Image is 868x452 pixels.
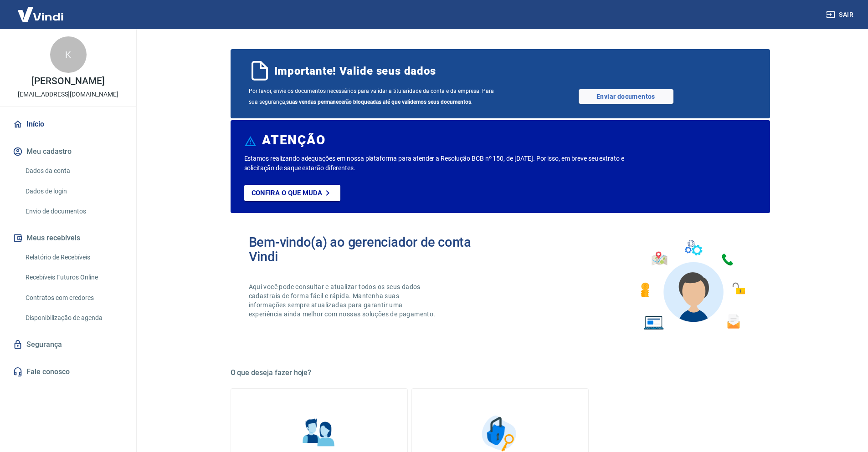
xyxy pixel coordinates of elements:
p: Estamos realizando adequações em nossa plataforma para atender a Resolução BCB nº 150, de [DATE].... [244,154,654,173]
button: Meus recebíveis [11,228,125,248]
p: [EMAIL_ADDRESS][DOMAIN_NAME] [18,90,118,99]
h5: O que deseja fazer hoje? [231,368,770,377]
button: Sair [824,6,857,23]
a: Contratos com credores [22,289,125,307]
a: Recebíveis Futuros Online [22,268,125,287]
p: Confira o que muda [252,189,322,197]
span: Por favor, envie os documentos necessários para validar a titularidade da conta e da empresa. Par... [249,86,500,107]
p: [PERSON_NAME] [31,76,104,86]
a: Envio de documentos [22,202,125,221]
a: Dados de login [22,182,125,201]
div: K [50,36,87,73]
a: Confira o que muda [244,185,340,201]
h2: Bem-vindo(a) ao gerenciador de conta Vindi [249,235,500,264]
a: Dados da conta [22,162,125,180]
span: Importante! Valide seus dados [274,64,436,78]
a: Início [11,114,125,134]
a: Fale conosco [11,362,125,382]
button: Meu cadastro [11,142,125,162]
p: Aqui você pode consultar e atualizar todos os seus dados cadastrais de forma fácil e rápida. Mant... [249,282,437,319]
a: Disponibilização de agenda [22,309,125,327]
a: Enviar documentos [579,89,673,104]
a: Relatório de Recebíveis [22,248,125,267]
a: Segurança [11,335,125,355]
img: Imagem de um avatar masculino com diversos icones exemplificando as funcionalidades do gerenciado... [632,235,752,335]
h6: ATENÇÃO [262,136,325,145]
img: Vindi [11,0,70,28]
b: suas vendas permanecerão bloqueadas até que validemos seus documentos [286,99,471,105]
